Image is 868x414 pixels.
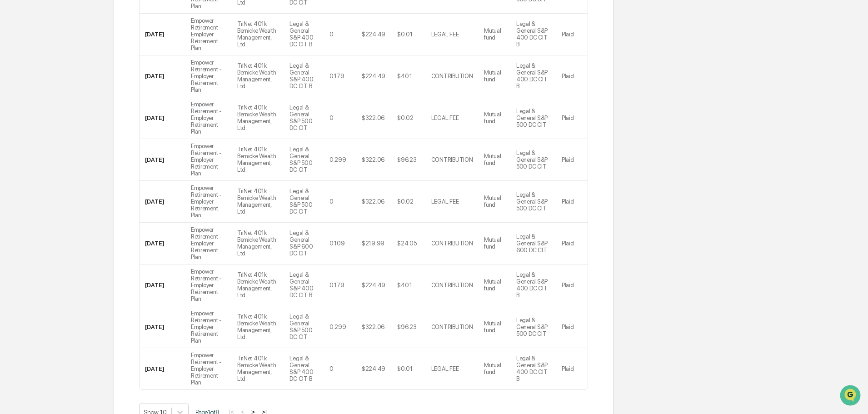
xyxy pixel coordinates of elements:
div: Legal & General S&P 400 DC CIT B [516,271,551,299]
div: Empower Retirement - Employer Retirement Plan [191,268,226,302]
div: CONTRIBUTION [431,324,473,330]
div: Empower Retirement - Employer Retirement Plan [191,101,226,135]
a: 🗄️Attestations [62,182,116,199]
div: Legal & General S&P 400 DC CIT B [289,20,318,48]
td: [DATE] [140,14,185,55]
div: Legal & General S&P 600 DC CIT [289,229,318,257]
td: [DATE] [140,139,185,181]
div: $224.49 [362,282,385,289]
div: $0.02 [397,115,414,121]
iframe: Open customer support [839,384,863,409]
span: • [75,148,79,155]
td: Plaid [556,97,588,139]
div: $224.49 [362,365,385,372]
div: Legal & General S&P 400 DC CIT B [516,355,551,382]
div: 0 [329,31,334,38]
div: $24.05 [397,240,416,247]
td: [DATE] [140,181,185,223]
div: LEGAL FEE [431,365,459,372]
div: Empower Retirement - Employer Retirement Plan [191,310,226,344]
div: Mutual fund [484,320,505,334]
button: Start new chat [155,72,165,83]
td: TriNet 401k Bernicke Wealth Management, Ltd. [232,306,284,348]
td: Plaid [556,348,588,389]
div: $224.49 [362,73,385,80]
div: LEGAL FEE [431,198,459,205]
td: Plaid [556,181,588,223]
div: Mutual fund [484,362,505,375]
div: Legal & General S&P 500 DC CIT [289,104,318,131]
td: [DATE] [140,223,185,264]
td: TriNet 401k Bernicke Wealth Management, Ltd. [232,223,284,264]
a: Powered byPylon [64,225,110,232]
a: 🖐️Preclearance [5,182,62,199]
div: 🖐️ [9,187,16,194]
div: $0.01 [397,31,413,38]
img: Dave Feldman [9,115,24,130]
div: 🗄️ [66,187,73,194]
div: Mutual fund [484,27,505,41]
div: $40.1 [397,73,412,80]
div: Mutual fund [484,236,505,250]
div: Mutual fund [484,111,505,125]
div: $219.99 [362,240,384,247]
td: [DATE] [140,348,185,389]
div: Empower Retirement - Employer Retirement Plan [191,17,226,51]
div: Legal & General S&P 500 DC CIT [516,317,551,337]
div: CONTRIBUTION [431,73,473,80]
div: $224.49 [362,31,385,38]
span: [DATE] [80,124,99,131]
td: TriNet 401k Bernicke Wealth Management, Ltd. [232,14,284,55]
div: $322.06 [362,324,384,330]
td: [DATE] [140,55,185,97]
td: TriNet 401k Bernicke Wealth Management, Ltd. [232,139,284,181]
div: Start new chat [41,70,149,79]
td: Plaid [556,139,588,181]
span: Data Lookup [18,203,57,212]
div: $96.23 [397,324,416,330]
div: Past conversations [9,101,61,108]
span: • [75,124,79,131]
span: Attestations [75,186,113,195]
span: [PERSON_NAME] [28,148,74,155]
div: Legal & General S&P 600 DC CIT [516,233,551,254]
div: Legal & General S&P 500 DC CIT [289,313,318,340]
div: $322.06 [362,115,384,121]
div: Legal & General S&P 400 DC CIT B [289,62,318,90]
div: 0.299 [329,156,346,163]
td: Plaid [556,14,588,55]
td: Plaid [556,306,588,348]
div: Mutual fund [484,153,505,166]
div: Mutual fund [484,195,505,208]
button: See all [141,99,165,110]
div: Mutual fund [484,69,505,83]
span: [PERSON_NAME] [28,124,74,131]
div: Empower Retirement - Employer Retirement Plan [191,143,226,177]
img: 1746055101610-c473b297-6a78-478c-a979-82029cc54cd1 [18,149,25,156]
div: Empower Retirement - Employer Retirement Plan [191,185,226,219]
div: Legal & General S&P 500 DC CIT [516,191,551,212]
div: 🔎 [9,204,16,211]
img: 4531339965365_218c74b014194aa58b9b_72.jpg [19,70,35,86]
div: $0.02 [397,198,414,205]
div: Empower Retirement - Employer Retirement Plan [191,352,226,386]
div: Legal & General S&P 500 DC CIT [289,146,318,173]
td: TriNet 401k Bernicke Wealth Management, Ltd. [232,181,284,223]
div: Legal & General S&P 500 DC CIT [289,188,318,215]
div: $40.1 [397,282,412,289]
div: 0.109 [329,240,345,247]
td: Plaid [556,223,588,264]
div: $322.06 [362,198,384,205]
div: $0.01 [397,365,413,372]
div: Legal & General S&P 400 DC CIT B [516,62,551,90]
div: LEGAL FEE [431,31,459,38]
div: LEGAL FEE [431,115,459,121]
a: 🔎Data Lookup [5,200,61,216]
img: 1746055101610-c473b297-6a78-478c-a979-82029cc54cd1 [18,124,25,131]
div: 0 [329,198,334,205]
td: Plaid [556,55,588,97]
div: Legal & General S&P 500 DC CIT [516,108,551,128]
div: Legal & General S&P 400 DC CIT B [516,20,551,48]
